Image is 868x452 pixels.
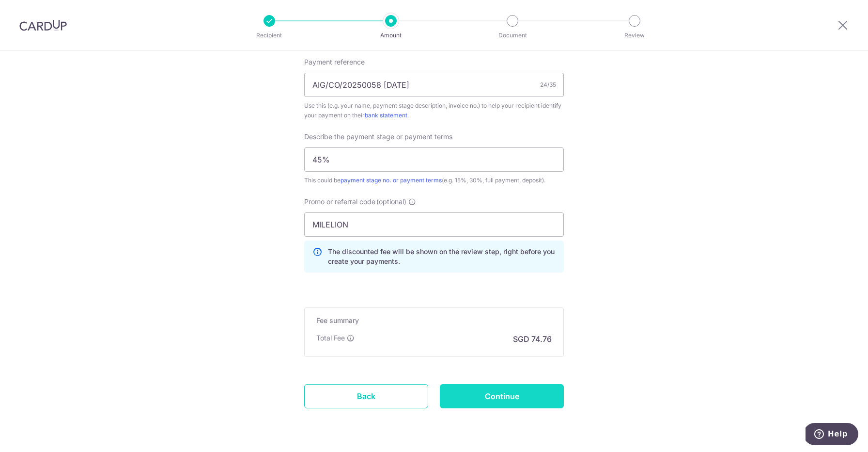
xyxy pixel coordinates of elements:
span: (optional) [376,197,406,207]
h5: Fee summary [316,316,552,325]
p: Review [599,31,670,40]
a: Back [304,384,428,408]
p: Amount [355,31,427,40]
p: Total Fee [316,333,345,343]
span: Payment reference [304,57,365,67]
p: The discounted fee will be shown on the review step, right before you create your payments. [328,247,556,266]
a: payment stage no. or payment terms [341,177,442,184]
a: bank statement [365,112,407,119]
p: Document [477,31,548,40]
div: This could be (e.g. 15%, 30%, full payment, deposit). [304,176,564,185]
iframe: Opens a widget where you can find more information [806,423,858,447]
span: Promo or referral code [304,197,375,207]
img: CardUp [19,19,67,31]
div: 24/35 [540,80,556,90]
p: Recipient [233,31,305,40]
div: Use this (e.g. your name, payment stage description, invoice no.) to help your recipient identify... [304,101,564,120]
span: Describe the payment stage or payment terms [304,132,452,142]
input: Continue [440,384,564,408]
p: SGD 74.76 [513,333,552,345]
